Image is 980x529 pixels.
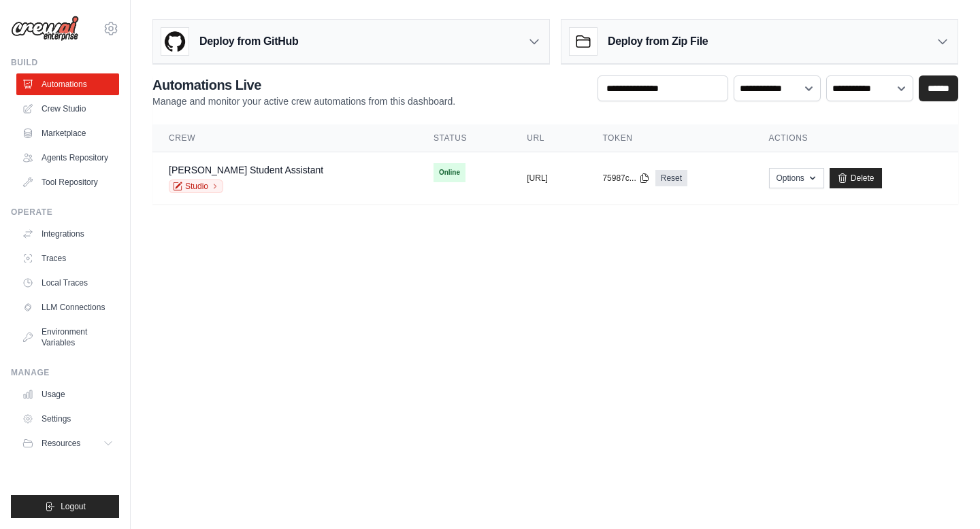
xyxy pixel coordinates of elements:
span: Resources [42,438,80,449]
div: Manage [11,367,119,378]
div: Operate [11,207,119,218]
a: Environment Variables [16,321,119,354]
a: Crew Studio [16,98,119,120]
a: Agents Repository [16,147,119,169]
th: Actions [753,124,959,152]
button: Logout [11,495,119,518]
a: Studio [169,180,223,193]
span: Online [434,163,465,182]
button: 75987c... [602,173,649,184]
a: Automations [16,73,119,95]
a: [PERSON_NAME] Student Assistant [169,165,323,175]
p: Manage and monitor your active crew automations from this dashboard. [152,95,455,108]
th: Status [417,124,510,152]
div: Build [11,57,119,68]
a: Tool Repository [16,171,119,193]
span: Logout [61,501,86,512]
a: Marketplace [16,122,119,144]
th: Token [586,124,752,152]
a: Settings [16,408,119,430]
img: GitHub Logo [161,28,189,55]
th: URL [510,124,586,152]
button: Resources [16,432,119,454]
img: Logo [11,16,79,41]
a: Usage [16,383,119,405]
a: Local Traces [16,272,119,294]
h3: Deploy from GitHub [199,33,298,50]
a: Reset [655,170,687,186]
h3: Deploy from Zip File [608,33,708,50]
h2: Automations Live [152,75,455,95]
a: LLM Connections [16,296,119,318]
button: Options [769,168,824,188]
th: Crew [152,124,417,152]
a: Traces [16,248,119,269]
a: Delete [830,168,882,188]
a: Integrations [16,223,119,245]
